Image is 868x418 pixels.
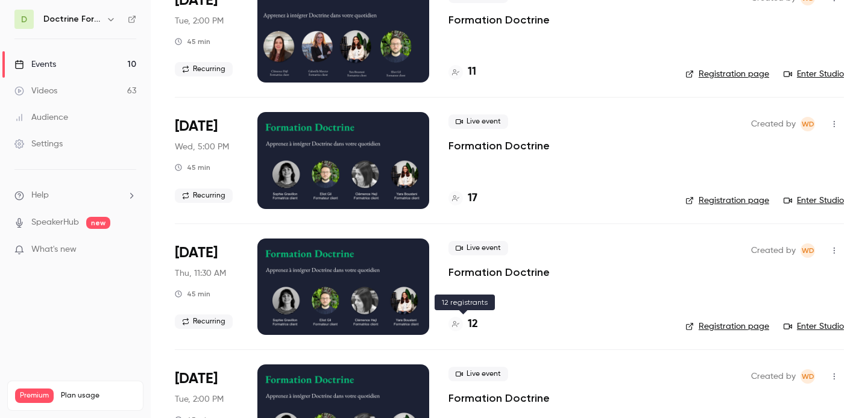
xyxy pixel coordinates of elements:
[468,316,478,332] h4: 12
[685,195,769,207] a: Registration page
[800,117,815,131] span: Webinar Doctrine
[14,85,57,97] div: Videos
[448,114,508,129] span: Live event
[448,241,508,255] span: Live event
[784,195,844,207] a: Enter Studio
[685,68,769,80] a: Registration page
[175,393,224,405] span: Tue, 2:00 PM
[175,141,229,153] span: Wed, 5:00 PM
[175,369,218,388] span: [DATE]
[800,243,815,258] span: Webinar Doctrine
[61,391,136,401] span: Plan usage
[175,289,210,299] div: 45 min
[175,15,224,27] span: Tue, 2:00 PM
[175,117,218,136] span: [DATE]
[802,243,814,258] span: WD
[175,267,226,279] span: Thu, 11:30 AM
[175,163,210,172] div: 45 min
[14,58,56,70] div: Events
[175,314,233,329] span: Recurring
[802,369,814,384] span: WD
[175,62,233,76] span: Recurring
[784,320,844,332] a: Enter Studio
[751,369,796,384] span: Created by
[14,111,68,123] div: Audience
[448,367,508,381] span: Live event
[468,190,477,207] h4: 17
[800,369,815,384] span: Webinar Doctrine
[448,190,477,207] a: 17
[14,138,63,150] div: Settings
[175,37,210,46] div: 45 min
[43,13,101,25] h6: Doctrine Formation Corporate
[751,117,796,131] span: Created by
[175,112,238,208] div: Sep 24 Wed, 5:00 PM (Europe/Paris)
[448,13,550,27] a: Formation Doctrine
[175,189,233,203] span: Recurring
[15,388,54,403] span: Premium
[751,243,796,258] span: Created by
[31,189,49,202] span: Help
[122,245,136,255] iframe: Noticeable Trigger
[14,189,136,202] li: help-dropdown-opener
[468,64,476,80] h4: 11
[448,265,550,279] a: Formation Doctrine
[21,13,27,26] span: D
[175,243,218,263] span: [DATE]
[31,243,77,256] span: What's new
[448,391,550,405] a: Formation Doctrine
[31,216,79,229] a: SpeakerHub
[685,320,769,332] a: Registration page
[86,217,110,229] span: new
[448,316,478,332] a: 12
[448,139,550,153] a: Formation Doctrine
[175,239,238,335] div: Sep 25 Thu, 11:30 AM (Europe/Paris)
[784,68,844,80] a: Enter Studio
[802,117,814,131] span: WD
[448,64,476,80] a: 11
